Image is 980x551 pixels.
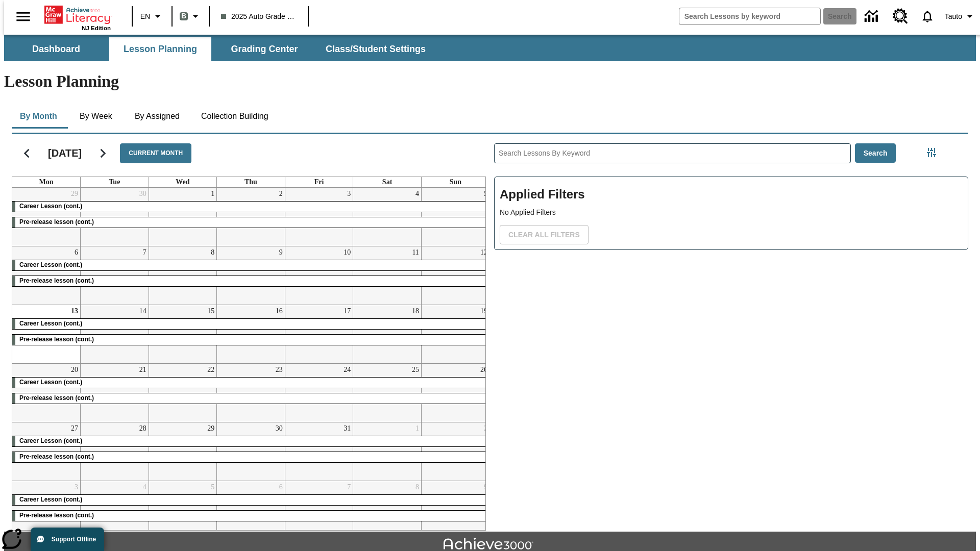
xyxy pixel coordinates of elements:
button: Dashboard [5,37,107,61]
td: October 25, 2025 [353,364,422,422]
a: October 4, 2025 [413,188,421,200]
td: November 5, 2025 [149,481,217,540]
a: Sunday [448,177,463,187]
span: Pre-release lesson (cont.) [19,512,94,519]
p: No Applied Filters [500,207,963,218]
input: search field [679,8,820,24]
a: October 14, 2025 [137,305,149,317]
button: Current Month [120,143,191,163]
td: October 23, 2025 [217,364,285,422]
div: Career Lesson (cont.) [12,436,489,446]
div: Home [44,4,111,31]
td: October 3, 2025 [285,188,353,246]
span: B [181,10,186,22]
a: October 29, 2025 [205,422,216,435]
span: Tauto [945,11,962,22]
button: By Assigned [127,104,188,129]
span: NJ Edition [82,25,111,31]
button: Grading Center [213,37,315,61]
a: Data Center [859,3,887,31]
button: Class/Student Settings [317,37,434,61]
span: Class/Student Settings [326,43,426,55]
td: October 11, 2025 [353,246,422,305]
a: November 8, 2025 [413,481,421,493]
td: November 3, 2025 [12,481,81,540]
a: Resource Center, Will open in new tab [887,3,914,30]
a: October 24, 2025 [341,364,353,376]
div: Career Lesson (cont.) [12,378,489,388]
td: November 6, 2025 [217,481,285,540]
span: Career Lesson (cont.) [19,320,82,327]
a: October 28, 2025 [137,422,149,435]
div: SubNavbar [4,37,435,61]
a: October 3, 2025 [345,188,353,200]
td: October 16, 2025 [217,305,285,364]
div: Pre-release lesson (cont.) [12,393,489,404]
a: October 22, 2025 [205,364,216,376]
td: October 1, 2025 [149,188,217,246]
span: Career Lesson (cont.) [19,496,82,503]
td: October 8, 2025 [149,246,217,305]
td: October 14, 2025 [81,305,149,364]
a: November 3, 2025 [72,481,80,493]
span: Career Lesson (cont.) [19,379,82,386]
button: Profile/Settings [941,7,980,26]
a: October 8, 2025 [209,246,216,259]
td: October 30, 2025 [217,422,285,481]
td: October 17, 2025 [285,305,353,364]
a: September 30, 2025 [137,188,149,200]
span: Pre-release lesson (cont.) [19,394,94,402]
a: Notifications [914,3,941,30]
td: October 24, 2025 [285,364,353,422]
span: Support Offline [52,536,96,543]
div: Applied Filters [494,177,968,250]
a: October 9, 2025 [277,246,285,259]
a: October 15, 2025 [205,305,216,317]
a: November 1, 2025 [413,422,421,435]
td: November 1, 2025 [353,422,422,481]
td: November 7, 2025 [285,481,353,540]
a: Wednesday [174,177,191,187]
td: October 26, 2025 [421,364,489,422]
span: Pre-release lesson (cont.) [19,453,94,460]
a: Thursday [242,177,259,187]
a: October 23, 2025 [274,364,285,376]
button: Filters Side menu [921,142,942,163]
a: October 31, 2025 [341,422,353,435]
div: Career Lesson (cont.) [12,495,489,505]
button: Boost Class color is gray green. Change class color [176,7,206,26]
td: November 4, 2025 [81,481,149,540]
button: Lesson Planning [109,37,211,61]
td: October 9, 2025 [217,246,285,305]
span: Career Lesson (cont.) [19,437,82,444]
td: October 21, 2025 [81,364,149,422]
a: October 5, 2025 [482,188,489,200]
td: October 29, 2025 [149,422,217,481]
a: October 16, 2025 [274,305,285,317]
a: November 4, 2025 [141,481,149,493]
input: Search Lessons By Keyword [495,144,850,163]
td: November 8, 2025 [353,481,422,540]
a: October 7, 2025 [141,246,149,259]
div: Career Lesson (cont.) [12,260,489,270]
td: October 19, 2025 [421,305,489,364]
a: October 19, 2025 [478,305,489,317]
div: SubNavbar [4,35,976,61]
div: Pre-release lesson (cont.) [12,452,489,462]
span: 2025 Auto Grade 1 B [221,11,297,22]
span: Career Lesson (cont.) [19,261,82,268]
a: Saturday [380,177,394,187]
a: October 25, 2025 [410,364,421,376]
td: October 5, 2025 [421,188,489,246]
button: Collection Building [193,104,277,129]
a: October 27, 2025 [69,422,80,435]
button: Language: EN, Select a language [136,7,168,26]
button: Support Offline [31,528,104,551]
button: By Week [70,104,121,129]
span: Career Lesson (cont.) [19,203,82,210]
button: Open side menu [8,2,38,32]
div: Career Lesson (cont.) [12,202,489,212]
a: October 2, 2025 [277,188,285,200]
span: Pre-release lesson (cont.) [19,336,94,343]
div: Pre-release lesson (cont.) [12,217,489,228]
